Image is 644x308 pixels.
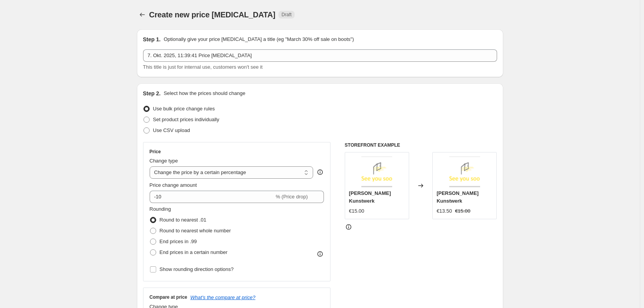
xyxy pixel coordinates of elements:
[150,294,187,300] h3: Compare at price
[316,168,324,176] div: help
[150,182,197,188] span: Price change amount
[164,90,245,97] p: Select how the prices should change
[276,194,308,200] span: % (Price drop)
[160,266,234,272] span: Show rounding direction options?
[143,49,497,62] input: 30% off holiday sale
[143,90,161,97] h2: Step 2.
[449,156,480,187] img: img_80x.png
[153,127,190,133] span: Use CSV upload
[437,190,479,204] span: [PERSON_NAME] Kunstwerk
[349,190,391,204] span: [PERSON_NAME] Kunstwerk
[150,206,171,212] span: Rounding
[153,117,219,122] span: Set product prices individually
[160,239,197,244] span: End prices in .99
[455,207,470,215] strike: €15.00
[150,191,274,203] input: -15
[345,142,497,148] h6: STOREFRONT EXAMPLE
[160,217,206,223] span: Round to nearest .01
[282,12,292,18] span: Draft
[153,106,215,112] span: Use bulk price change rules
[149,10,276,19] span: Create new price [MEDICAL_DATA]
[437,207,452,215] div: €13.50
[164,36,354,43] p: Optionally give your price [MEDICAL_DATA] a title (eg "March 30% off sale on boots")
[160,249,228,255] span: End prices in a certain number
[191,294,256,300] button: What's the compare at price?
[361,156,392,187] img: img_80x.png
[150,149,161,155] h3: Price
[349,207,364,215] div: €15.00
[143,36,161,43] h2: Step 1.
[160,228,231,234] span: Round to nearest whole number
[137,9,148,20] button: Price change jobs
[143,64,263,70] span: This title is just for internal use, customers won't see it
[150,158,178,164] span: Change type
